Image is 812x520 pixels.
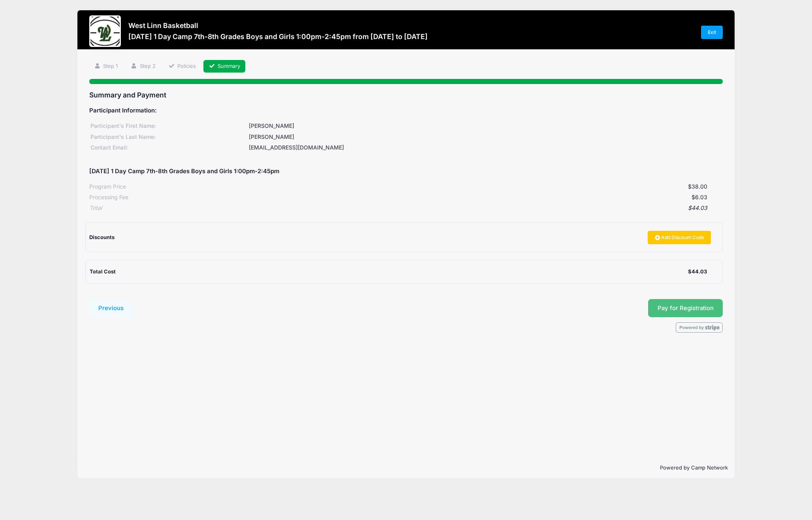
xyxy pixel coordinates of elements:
div: [PERSON_NAME] [248,122,723,130]
span: Discounts [89,234,115,240]
a: Add Discount Code [648,231,711,244]
div: $44.03 [688,268,707,276]
a: Policies [163,60,201,73]
a: Summary [203,60,245,73]
div: Total [89,204,102,212]
h5: Participant Information: [89,107,723,114]
p: Powered by Camp Network [84,464,728,472]
div: Participant's First Name: [89,122,248,130]
div: $6.03 [128,193,708,202]
span: $38.00 [688,183,707,190]
div: Processing Fee [89,193,128,202]
div: [EMAIL_ADDRESS][DOMAIN_NAME] [248,144,723,152]
div: Contact Email: [89,144,248,152]
button: Previous [89,299,133,317]
h3: Summary and Payment [89,91,723,99]
span: Pay for Registration [658,305,714,312]
h3: [DATE] 1 Day Camp 7th-8th Grades Boys and Girls 1:00pm-2:45pm from [DATE] to [DATE] [128,32,428,41]
div: [PERSON_NAME] [248,133,723,141]
a: Step 1 [89,60,123,73]
div: $44.03 [102,204,708,212]
div: Total Cost [90,268,688,276]
a: Exit [701,26,723,39]
div: Program Price [89,183,126,191]
div: Participant's Last Name: [89,133,248,141]
button: Pay for Registration [648,299,723,317]
a: Step 2 [126,60,161,73]
h3: West Linn Basketball [128,21,428,30]
h5: [DATE] 1 Day Camp 7th-8th Grades Boys and Girls 1:00pm-2:45pm [89,168,279,175]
